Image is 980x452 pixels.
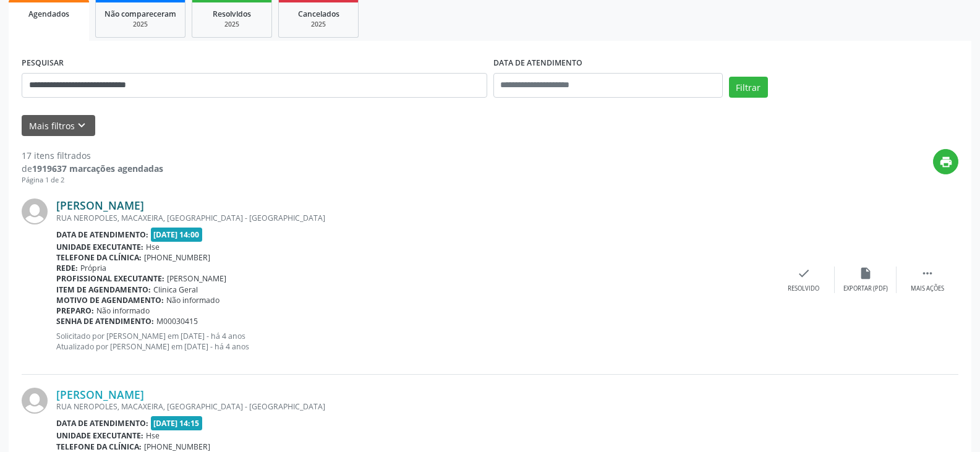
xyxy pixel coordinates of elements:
span: Hse [146,430,160,441]
b: Preparo: [56,305,94,316]
div: de [22,162,163,175]
span: [PERSON_NAME] [167,273,226,284]
button: Filtrar [729,77,768,98]
div: Exportar (PDF) [843,284,888,293]
span: M00030415 [156,316,198,326]
span: [PHONE_NUMBER] [144,441,210,452]
b: Telefone da clínica: [56,252,142,263]
span: [DATE] 14:15 [151,416,203,430]
span: Não compareceram [104,9,176,19]
b: Data de atendimento: [56,418,148,429]
span: Clinica Geral [153,284,198,295]
div: 2025 [104,20,176,29]
span: [DATE] 14:00 [151,228,203,242]
span: Própria [80,263,106,273]
span: Não informado [166,295,219,305]
img: img [22,198,48,224]
i: check [797,267,811,280]
a: [PERSON_NAME] [56,198,144,212]
i:  [921,267,934,280]
b: Rede: [56,263,78,273]
button: Mais filtroskeyboard_arrow_down [22,115,95,137]
i: print [939,155,953,169]
b: Item de agendamento: [56,284,151,295]
div: 2025 [288,20,349,29]
span: Hse [146,242,160,252]
b: Profissional executante: [56,273,164,284]
div: RUA NEROPOLES, MACAXEIRA, [GEOGRAPHIC_DATA] - [GEOGRAPHIC_DATA] [56,213,773,223]
label: PESQUISAR [22,54,64,73]
span: Cancelados [298,9,339,19]
b: Unidade executante: [56,430,143,441]
b: Data de atendimento: [56,229,148,240]
b: Senha de atendimento: [56,316,154,326]
span: Agendados [28,9,69,19]
span: Não informado [96,305,150,316]
span: [PHONE_NUMBER] [144,252,210,263]
label: DATA DE ATENDIMENTO [493,54,582,73]
div: Mais ações [911,284,944,293]
b: Motivo de agendamento: [56,295,164,305]
div: RUA NEROPOLES, MACAXEIRA, [GEOGRAPHIC_DATA] - [GEOGRAPHIC_DATA] [56,401,773,412]
strong: 1919637 marcações agendadas [32,163,163,174]
b: Telefone da clínica: [56,441,142,452]
div: 17 itens filtrados [22,149,163,162]
div: Página 1 de 2 [22,175,163,185]
i: keyboard_arrow_down [75,119,88,132]
div: 2025 [201,20,263,29]
p: Solicitado por [PERSON_NAME] em [DATE] - há 4 anos Atualizado por [PERSON_NAME] em [DATE] - há 4 ... [56,331,773,352]
div: Resolvido [788,284,819,293]
button: print [933,149,958,174]
i: insert_drive_file [859,267,872,280]
a: [PERSON_NAME] [56,388,144,401]
img: img [22,388,48,414]
span: Resolvidos [213,9,251,19]
b: Unidade executante: [56,242,143,252]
